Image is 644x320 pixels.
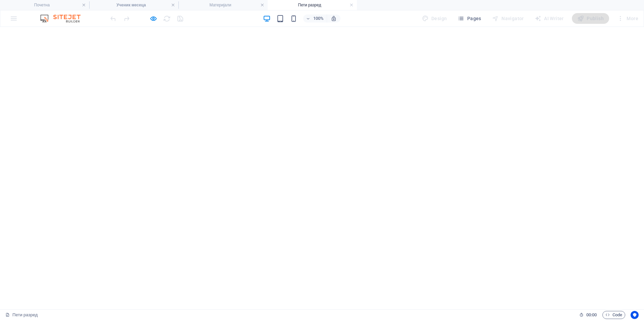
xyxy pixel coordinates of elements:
a: Click to cancel selection. Double-click to open Pages [5,311,38,319]
button: Pages [455,13,484,24]
h4: Пети разред [268,1,357,9]
span: 00 00 [586,311,597,319]
div: Design (Ctrl+Alt+Y) [419,13,450,24]
span: Code [605,311,622,319]
h6: 100% [313,14,324,22]
h4: Ученик месеца [89,1,178,9]
span: Pages [458,15,481,22]
button: 100% [303,14,327,22]
img: Editor Logo [39,14,89,22]
button: Usercentrics [631,311,639,319]
span: : [591,312,592,317]
h4: Материјали [178,1,268,9]
i: On resize automatically adjust zoom level to fit chosen device. [331,15,337,21]
button: Code [602,311,625,319]
h6: Session time [579,311,597,319]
